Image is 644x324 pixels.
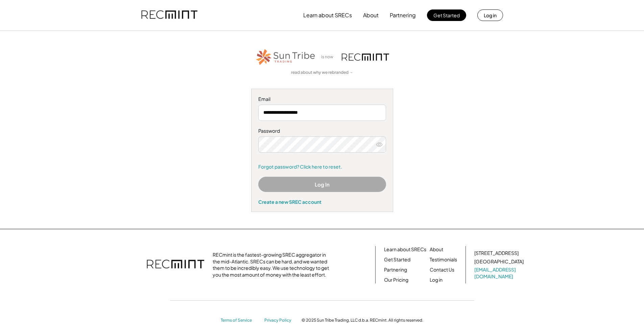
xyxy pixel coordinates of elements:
[303,8,352,22] button: Learn about SRECs
[430,277,443,283] a: Log in
[302,318,423,323] div: © 2025 Sun Tribe Trading, LLC d.b.a. RECmint. All rights reserved.
[384,256,410,263] a: Get Started
[363,8,379,22] button: About
[430,256,457,263] a: Testimonials
[264,318,295,323] a: Privacy Policy
[474,258,524,265] div: [GEOGRAPHIC_DATA]
[255,48,316,66] img: STT_Horizontal_Logo%2B-%2BColor.png
[430,246,443,253] a: About
[474,250,519,257] div: [STREET_ADDRESS]
[384,266,407,273] a: Partnering
[258,96,386,103] div: Email
[427,9,466,21] button: Get Started
[477,9,503,21] button: Log in
[258,128,386,134] div: Password
[147,253,204,277] img: recmint-logotype%403x.png
[319,54,338,60] div: is now
[430,266,454,273] a: Contact Us
[221,318,258,323] a: Terms of Service
[384,246,426,253] a: Learn about SRECs
[474,266,525,280] a: [EMAIL_ADDRESS][DOMAIN_NAME]
[258,164,386,170] a: Forgot password? Click here to reset.
[258,177,386,192] button: Log In
[384,277,408,283] a: Our Pricing
[291,70,353,75] a: read about why we rebranded →
[258,199,386,205] div: Create a new SREC account
[390,8,416,22] button: Partnering
[141,4,197,27] img: recmint-logotype%403x.png
[213,252,333,278] div: RECmint is the fastest-growing SREC aggregator in the mid-Atlantic. SRECs can be hard, and we wan...
[342,53,389,61] img: recmint-logotype%403x.png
